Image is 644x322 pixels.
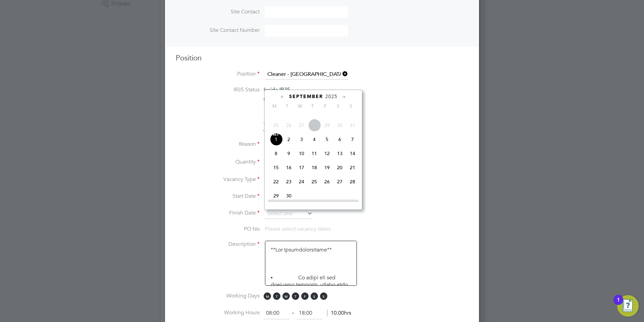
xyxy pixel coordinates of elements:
label: PO No [176,226,260,233]
span: 11 [308,147,321,160]
span: 9 [282,147,295,160]
span: F [319,103,332,109]
label: Vacancy Type [176,176,260,183]
span: 10.00hrs [327,310,351,316]
span: S [332,103,344,109]
span: 7 [346,133,359,146]
span: 14 [346,147,359,160]
input: Search for... [265,70,348,80]
span: September [289,94,323,99]
span: Sep [270,133,282,136]
span: 10 [295,147,308,160]
span: 24 [295,175,308,188]
span: 25 [308,175,321,188]
button: Open Resource Center, 1 new notification [617,295,639,317]
span: 5 [321,133,333,146]
span: 30 [333,119,346,132]
span: S [320,292,327,300]
span: 30 [282,189,295,202]
input: 08:00 [264,307,289,319]
span: 12 [321,147,333,160]
span: 16 [282,161,295,174]
span: S [311,292,318,300]
span: 31 [346,119,359,132]
label: Finish Date [176,210,260,217]
span: 28 [346,175,359,188]
label: Description [176,241,260,248]
span: W [293,103,306,109]
span: 15 [270,161,282,174]
span: T [273,292,280,300]
span: S [344,103,357,109]
span: 28 [308,119,321,132]
span: Inside IR35 [264,86,290,93]
span: 20 [333,161,346,174]
strong: Status Determination Statement [264,97,325,102]
span: Please select vacancy dates [265,226,331,232]
label: Quantity [176,158,260,166]
input: 17:00 [297,307,322,319]
span: 27 [333,175,346,188]
span: T [281,103,293,109]
span: F [301,292,309,300]
span: 18 [308,161,321,174]
label: Site Contact Number [176,27,260,34]
span: 29 [270,189,282,202]
span: 4 [308,133,321,146]
label: Site Contact [176,8,260,15]
span: The status determination for this position can be updated after creating the vacancy [263,121,354,133]
div: 1 [617,300,620,309]
span: 3 [295,133,308,146]
span: 1 [270,133,282,146]
span: 2 [282,133,295,146]
span: 29 [321,119,333,132]
span: 22 [270,175,282,188]
span: 2025 [325,94,337,99]
span: T [306,103,319,109]
span: T [292,292,299,300]
input: Select one [265,209,313,219]
label: Reason [176,141,260,148]
h3: Position [176,53,468,63]
span: ‐ [291,310,295,316]
span: 6 [333,133,346,146]
span: M [264,292,271,300]
span: 13 [333,147,346,160]
span: 27 [295,119,308,132]
span: M [268,103,281,109]
span: 26 [321,175,333,188]
span: 21 [346,161,359,174]
label: Working Hours [176,309,260,316]
label: Working Days [176,292,260,300]
label: Start Date [176,193,260,200]
label: Position [176,71,260,78]
span: W [282,292,290,300]
span: 8 [270,147,282,160]
span: 23 [282,175,295,188]
span: 19 [321,161,333,174]
span: 26 [282,119,295,132]
span: 25 [270,119,282,132]
label: IR35 Status [176,86,260,93]
span: 17 [295,161,308,174]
